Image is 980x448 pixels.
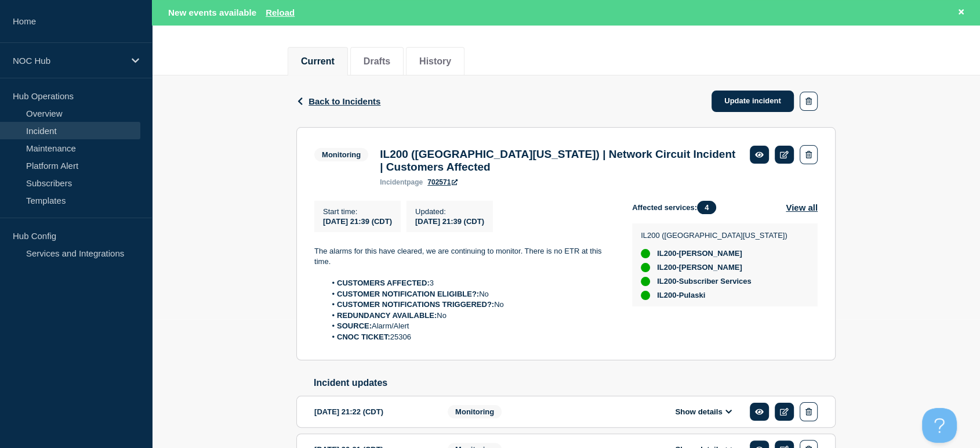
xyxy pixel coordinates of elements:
iframe: Help Scout Beacon - Open [922,408,957,443]
span: incident [380,178,406,186]
p: IL200 ([GEOGRAPHIC_DATA][US_STATE]) [641,231,787,240]
div: up [641,277,650,286]
strong: CUSTOMER NOTIFICATION ELIGIBLE?: [337,290,479,298]
button: View all [786,201,818,214]
button: Show details [672,407,735,417]
div: [DATE] 21:22 (CDT) [314,402,430,421]
span: Back to Incidents [308,96,380,106]
li: No [326,299,614,310]
li: 3 [326,278,614,288]
div: [DATE] 21:39 (CDT) [415,216,484,226]
span: Monitoring [448,405,502,418]
span: IL200-Pulaski [657,291,705,300]
div: up [641,291,650,300]
strong: CUSTOMERS AFFECTED: [337,279,430,287]
button: Current [301,56,335,67]
p: Start time : [323,207,392,216]
p: NOC Hub [13,56,124,66]
span: 4 [697,201,716,214]
span: New events available [168,8,256,17]
li: No [326,289,614,299]
div: up [641,263,650,272]
a: 702571 [427,178,458,186]
span: [DATE] 21:39 (CDT) [323,217,392,226]
h3: IL200 ([GEOGRAPHIC_DATA][US_STATE]) | Network Circuit Incident | Customers Affected [380,148,738,174]
p: page [380,178,423,186]
span: Monitoring [314,148,368,161]
span: IL200-Subscriber Services [657,277,752,286]
button: Drafts [364,56,390,67]
strong: CNOC TICKET: [337,333,390,341]
strong: SOURCE: [337,321,372,330]
span: IL200-[PERSON_NAME] [657,263,742,272]
p: The alarms for this have cleared, we are continuing to monitor. There is no ETR at this time. [314,246,614,268]
p: Updated : [415,207,484,216]
button: Reload [266,8,295,17]
button: History [419,56,451,67]
a: Update incident [712,91,794,112]
li: No [326,310,614,321]
button: Back to Incidents [296,96,380,106]
strong: CUSTOMER NOTIFICATIONS TRIGGERED?: [337,300,494,309]
li: 25306 [326,332,614,342]
strong: REDUNDANCY AVAILABLE: [337,311,437,320]
li: Alarm/Alert [326,321,614,331]
span: IL200-[PERSON_NAME] [657,249,742,258]
span: Affected services: [632,201,722,214]
h2: Incident updates [314,378,836,388]
div: up [641,249,650,258]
